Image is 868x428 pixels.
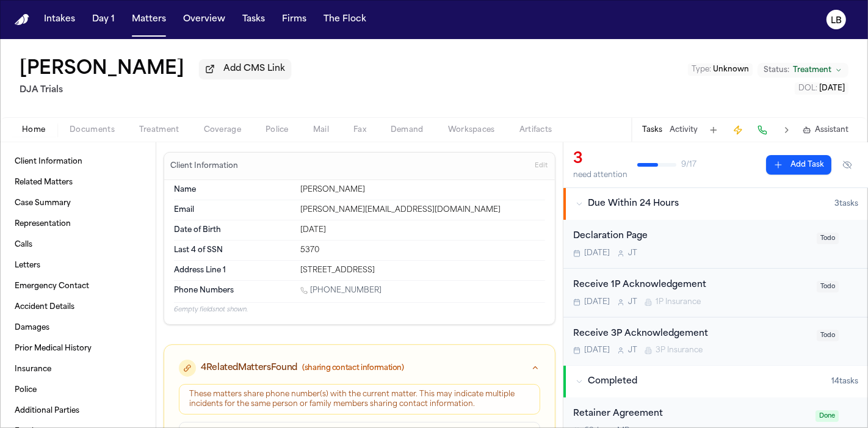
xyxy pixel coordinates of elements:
span: Todo [817,330,839,341]
span: (sharing contact information) [302,363,404,373]
a: Call 1 (310) 946-2978 [300,286,382,296]
a: Home [15,14,29,26]
button: Create Immediate Task [729,122,747,139]
div: need attention [573,170,627,180]
span: J T [628,297,637,307]
span: Treatment [793,65,831,75]
div: These matters share phone number(s) with the current matter. This may indicate multiple incidents... [189,390,530,409]
div: Open task: Receive 3P Acknowledgement [563,317,868,366]
span: Todo [817,281,839,292]
p: 6 empty fields not shown. [174,305,545,314]
div: Retainer Agreement [573,407,808,421]
button: Add Task [705,122,722,139]
span: 9 / 17 [681,160,696,170]
span: 14 task s [831,377,858,386]
button: Edit matter name [20,59,184,81]
span: J T [628,248,637,258]
span: Todo [817,233,839,244]
a: Calls [10,235,146,255]
button: Make a Call [754,122,771,139]
a: Emergency Contact [10,277,146,296]
button: 4RelatedMattersFound(sharing contact information) [164,345,555,384]
a: Case Summary [10,194,146,213]
button: Change status from Treatment [758,63,848,78]
span: 3 task s [834,199,858,209]
span: [DATE] [819,85,845,92]
img: Finch Logo [15,14,29,26]
h2: DJA Trials [20,83,291,98]
dt: Email [174,205,293,215]
a: Insurance [10,360,146,379]
span: Assistant [815,125,848,135]
button: Assistant [803,125,848,135]
a: Prior Medical History [10,339,146,358]
button: Overview [178,9,230,31]
span: Demand [391,125,424,135]
a: Related Matters [10,173,146,192]
span: [DATE] [584,297,610,307]
button: Tasks [642,125,662,135]
div: 3 [573,150,627,169]
button: Hide completed tasks (⌘⇧H) [836,155,858,175]
div: [PERSON_NAME] [300,185,545,195]
button: Intakes [39,9,80,31]
button: Edit Type: Unknown [688,63,753,76]
button: Edit [531,156,551,176]
div: Open task: Receive 1P Acknowledgement [563,269,868,317]
button: Firms [277,9,311,31]
span: Due Within 24 Hours [588,198,679,210]
span: Coverage [204,125,241,135]
a: Letters [10,256,146,275]
span: 1P Insurance [656,297,701,307]
span: Status: [764,65,789,75]
div: 5370 [300,245,545,255]
button: Due Within 24 Hours3tasks [563,188,868,220]
button: Add CMS Link [199,59,291,79]
span: Phone Numbers [174,286,234,296]
div: Open task: Declaration Page [563,220,868,269]
a: Accident Details [10,297,146,317]
span: Unknown [713,66,749,73]
button: Matters [127,9,171,31]
a: Damages [10,318,146,338]
span: Home [22,125,45,135]
dt: Address Line 1 [174,266,293,275]
span: Mail [313,125,329,135]
dt: Last 4 of SSN [174,245,293,255]
span: 4 Related Matters Found [201,362,297,374]
a: Representation [10,214,146,234]
button: Completed14tasks [563,366,868,397]
span: Edit [535,162,548,170]
div: Receive 1P Acknowledgement [573,278,809,292]
a: Day 1 [87,9,120,31]
button: Activity [670,125,698,135]
span: Fax [353,125,366,135]
div: [STREET_ADDRESS] [300,266,545,275]
dt: Date of Birth [174,225,293,235]
span: Completed [588,375,637,388]
span: DOL : [798,85,817,92]
div: [DATE] [300,225,545,235]
span: Type : [692,66,711,73]
div: [PERSON_NAME][EMAIL_ADDRESS][DOMAIN_NAME] [300,205,545,215]
span: Police [266,125,289,135]
button: Add Task [766,155,831,175]
a: Police [10,380,146,400]
h1: [PERSON_NAME] [20,59,184,81]
a: Client Information [10,152,146,172]
span: Workspaces [448,125,495,135]
span: Add CMS Link [223,63,285,75]
button: The Flock [319,9,371,31]
button: Edit DOL: 2025-07-03 [795,82,848,95]
span: [DATE] [584,346,610,355]
button: Tasks [237,9,270,31]
span: 3P Insurance [656,346,703,355]
span: Documents [70,125,115,135]
h3: Client Information [168,161,241,171]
